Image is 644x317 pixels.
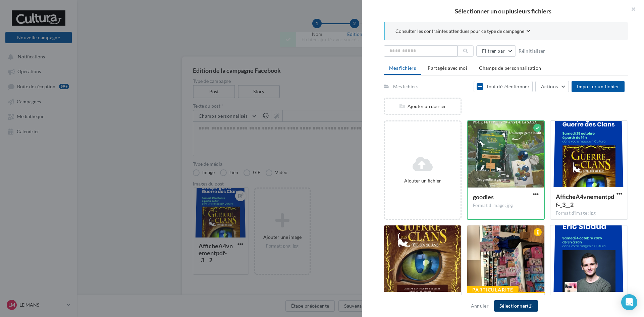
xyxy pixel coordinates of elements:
div: Particularité [467,286,519,294]
div: Mes fichiers [393,83,418,90]
div: Format d'image: jpg [556,210,622,216]
button: Sélectionner(1) [494,300,538,312]
div: Format d'image: jpg [473,203,539,209]
button: Tout désélectionner [474,81,533,92]
div: Ajouter un dossier [385,103,461,110]
div: Ajouter un fichier [387,177,458,184]
span: Importer un fichier [577,84,619,89]
span: Mes fichiers [389,65,416,71]
h2: Sélectionner un ou plusieurs fichiers [373,8,633,14]
button: Réinitialiser [516,47,548,55]
span: Actions [541,84,558,89]
button: Actions [535,81,569,92]
div: Fichier ajouté avec succès [280,32,364,47]
span: AfficheA4vnementpdf-_3__2 [556,193,614,208]
span: goodies [473,193,494,201]
span: (1) [527,303,533,309]
button: Annuler [468,302,491,310]
button: Filtrer par [476,45,516,57]
span: Champs de personnalisation [479,65,541,71]
button: Consulter les contraintes attendues pour ce type de campagne [395,28,530,36]
button: Importer un fichier [572,81,625,92]
span: Partagés avec moi [428,65,467,71]
span: Consulter les contraintes attendues pour ce type de campagne [395,28,524,35]
div: Open Intercom Messenger [621,294,637,310]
